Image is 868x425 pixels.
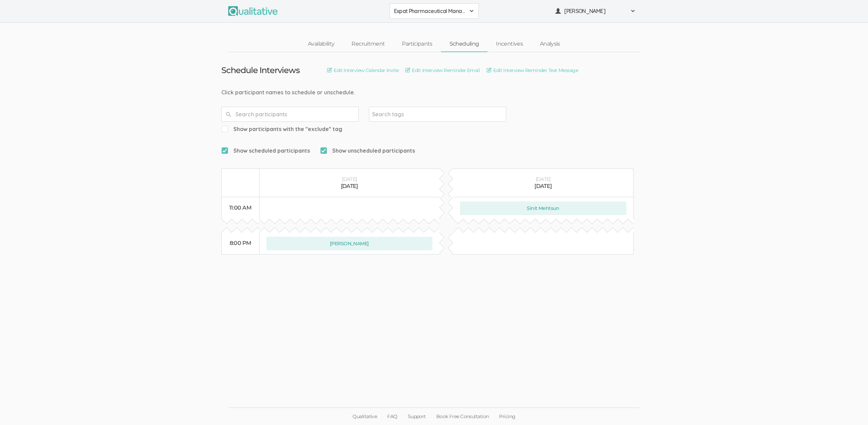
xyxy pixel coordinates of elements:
div: 11:00 AM [229,204,252,212]
span: Show unscheduled participants [320,147,415,155]
a: Incentives [487,37,531,51]
a: Qualitative [347,408,382,425]
button: Sinit Mehtsun [460,201,626,215]
div: [DATE] [266,182,433,190]
button: [PERSON_NAME] [266,237,433,250]
button: Expat Pharmaceutical Managers [390,3,479,19]
span: Show participants with the "exclude" tag [221,125,342,133]
a: FAQ [382,408,402,425]
h3: Schedule Interviews [221,66,300,75]
div: [DATE] [460,182,626,190]
div: Click participant names to schedule or unschedule. [221,88,647,96]
div: [DATE] [266,176,433,182]
span: Show scheduled participants [221,147,310,155]
a: Analysis [531,37,569,51]
a: Pricing [494,408,520,425]
a: Recruitment [343,37,393,51]
iframe: Chat Widget [834,392,868,425]
div: 8:00 PM [229,239,252,247]
a: Scheduling [441,37,488,51]
a: Book Free Consultation [431,408,494,425]
a: Support [403,408,431,425]
a: Participants [393,37,441,51]
a: Edit Interview Calendar Invite [327,67,398,74]
a: Edit Interview Reminder Text Message [487,67,578,74]
span: Expat Pharmaceutical Managers [394,7,465,15]
button: [PERSON_NAME] [551,3,640,19]
input: Search participants [221,107,359,122]
span: [PERSON_NAME] [564,7,626,15]
input: Search tags [372,110,415,119]
a: Availability [299,37,343,51]
div: [DATE] [460,176,626,182]
img: Qualitative [228,6,278,16]
a: Edit Interview Reminder Email [405,67,480,74]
